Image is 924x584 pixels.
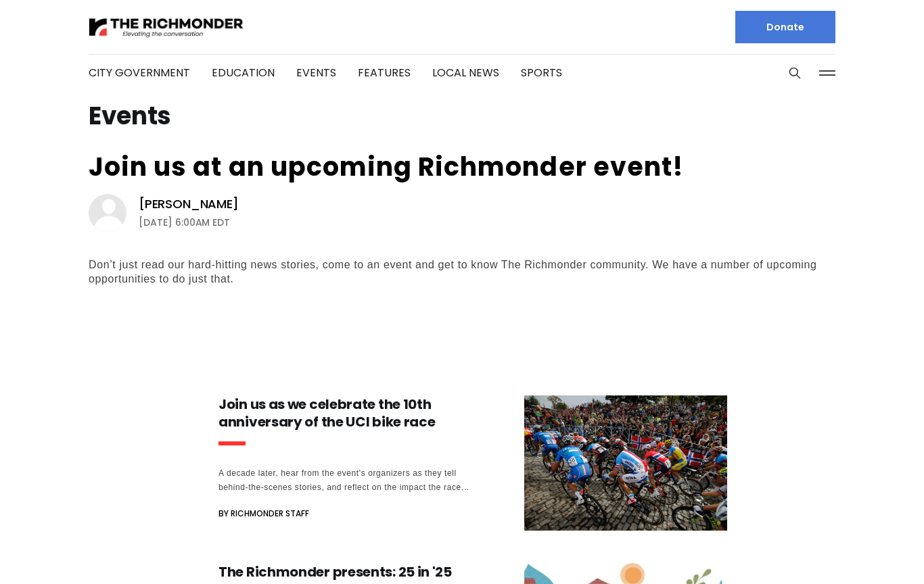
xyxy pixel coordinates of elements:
h3: The Richmonder presents: 25 in '25 [218,563,470,581]
a: Features [358,65,411,80]
a: Education [212,65,275,80]
h3: Join us as we celebrate the 10th anniversary of the UCI bike race [218,395,470,431]
time: [DATE] 6:00AM EDT [139,214,230,230]
div: Don’t just read our hard-hitting news stories, come to an event and get to know The Richmonder co... [89,258,835,286]
iframe: portal-trigger [809,518,924,584]
a: Local News [432,65,499,80]
span: By Richmonder Staff [218,506,309,522]
a: Donate [735,11,835,43]
a: City Government [89,65,190,80]
a: Join us as we celebrate the 10th anniversary of the UCI bike race A decade later, hear from the e... [218,395,727,531]
img: Join us as we celebrate the 10th anniversary of the UCI bike race [524,395,727,531]
button: Search this site [785,63,805,83]
a: Join us at an upcoming Richmonder event! [89,149,684,185]
img: The Richmonder [89,16,244,39]
h1: Events [89,105,835,127]
div: A decade later, hear from the event's organizers as they tell behind-the-scenes stories, and refl... [218,466,470,495]
a: Sports [521,65,562,80]
a: [PERSON_NAME] [139,196,239,212]
a: Events [296,65,336,80]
